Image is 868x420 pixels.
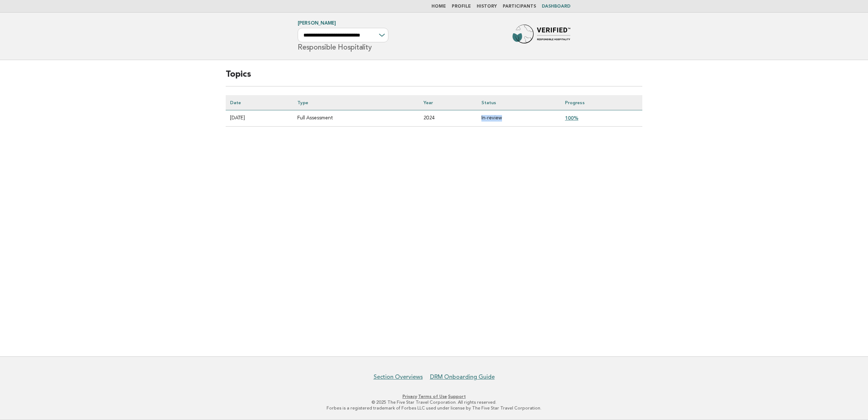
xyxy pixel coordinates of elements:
[419,110,477,126] td: 2024
[298,21,336,26] a: [PERSON_NAME]
[477,4,497,9] a: History
[431,4,446,9] a: Home
[452,4,471,9] a: Profile
[477,110,561,126] td: In-review
[448,394,466,399] a: Support
[213,394,655,399] p: · ·
[403,394,417,399] a: Privacy
[226,95,293,110] th: Date
[512,25,570,48] img: Forbes Travel Guide
[226,69,642,86] h2: Topics
[293,110,419,126] td: Full Assessment
[226,110,293,126] td: [DATE]
[565,115,578,121] a: 100%
[430,373,495,381] a: DRM Onboarding Guide
[503,4,536,9] a: Participants
[542,4,570,9] a: Dashboard
[213,405,655,411] p: Forbes is a registered trademark of Forbes LLC used under license by The Five Star Travel Corpora...
[477,95,561,110] th: Status
[213,399,655,405] p: © 2025 The Five Star Travel Corporation. All rights reserved.
[419,95,477,110] th: Year
[374,373,423,381] a: Section Overviews
[561,95,642,110] th: Progress
[418,394,447,399] a: Terms of Use
[298,21,388,51] h1: Responsible Hospitality
[293,95,419,110] th: Type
